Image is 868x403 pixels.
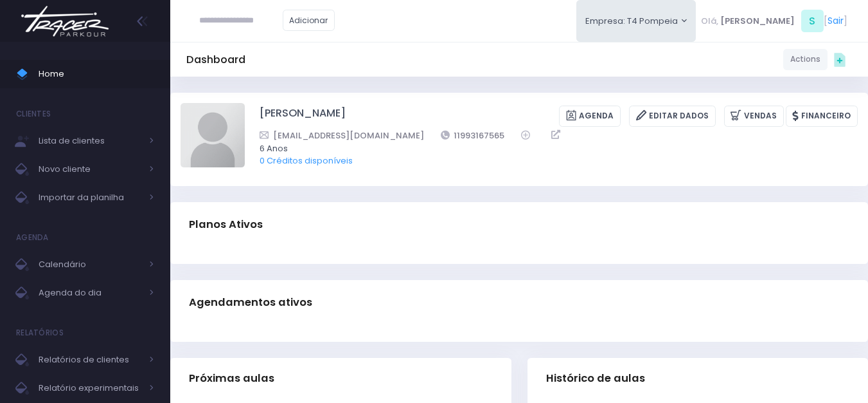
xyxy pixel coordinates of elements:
a: Sair [828,14,844,28]
a: Financeiro [786,106,858,127]
span: S [801,10,824,32]
a: 0 Créditos disponíveis [260,155,353,167]
span: 6 Anos [260,142,841,155]
a: Agenda [559,106,621,127]
span: Importar da planilha [39,189,141,206]
div: [ ] [696,6,852,35]
img: Evelin Giometti avatar [181,103,245,167]
h3: Agendamentos ativos [189,284,312,321]
a: [EMAIL_ADDRESS][DOMAIN_NAME] [260,129,424,142]
a: [PERSON_NAME] [260,106,346,127]
a: 11993167565 [441,129,505,142]
h4: Relatórios [16,320,64,346]
h3: Planos Ativos [189,206,263,243]
h5: Dashboard [186,53,245,66]
span: Histórico de aulas [546,372,645,385]
h4: Clientes [16,101,51,127]
span: Lista de clientes [39,133,141,149]
span: [PERSON_NAME] [720,15,795,28]
a: Vendas [724,106,784,127]
a: Actions [783,49,828,70]
span: Relatórios de clientes [39,351,141,368]
a: Adicionar [283,10,335,31]
span: Home [39,66,154,82]
span: Relatório experimentais [39,380,141,397]
span: Calendário [39,256,141,273]
a: Editar Dados [629,106,716,127]
span: Agenda do dia [39,285,141,301]
span: Novo cliente [39,161,141,178]
h4: Agenda [16,225,49,250]
span: Próximas aulas [189,372,274,385]
span: Olá, [701,15,718,28]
